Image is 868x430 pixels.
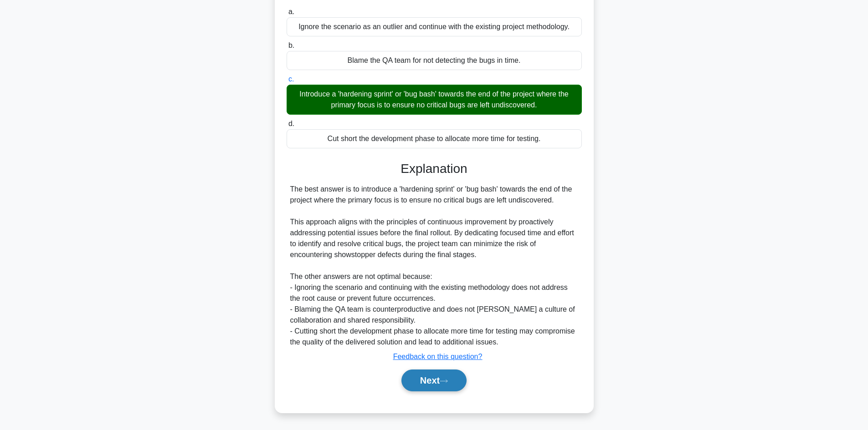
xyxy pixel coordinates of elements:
[292,161,576,177] h3: Explanation
[288,41,294,49] span: b.
[393,353,483,360] a: Feedback on this question?
[287,129,582,148] div: Cut short the development phase to allocate more time for testing.
[288,75,294,83] span: c.
[288,120,294,127] span: d.
[288,8,294,15] span: a.
[287,85,582,115] div: Introduce a 'hardening sprint' or 'bug bash' towards the end of the project where the primary foc...
[401,369,467,391] button: Next
[287,51,582,70] div: Blame the QA team for not detecting the bugs in time.
[287,17,582,36] div: Ignore the scenario as an outlier and continue with the existing project methodology.
[290,184,578,348] div: The best answer is to introduce a 'hardening sprint' or 'bug bash' towards the end of the project...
